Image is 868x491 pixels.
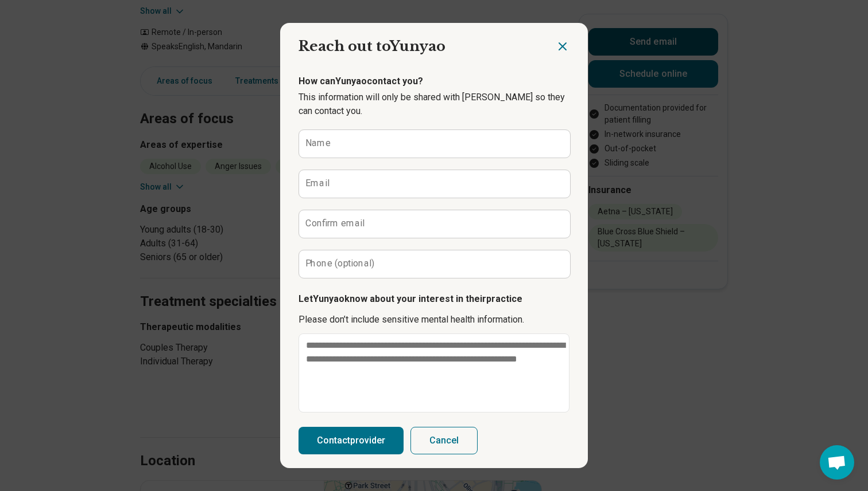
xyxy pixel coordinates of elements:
[305,179,330,188] label: Email
[305,259,375,268] label: Phone (optional)
[299,38,445,54] span: Reach out to Yunyao
[305,219,365,228] label: Confirm email
[299,292,569,306] p: Let Yunyao know about your interest in their practice
[299,74,569,88] p: How can Yunyao contact you?
[556,40,569,53] button: Close dialog
[305,139,331,148] label: Name
[299,427,404,454] button: Contactprovider
[410,427,478,454] button: Cancel
[299,91,569,118] p: This information will only be shared with [PERSON_NAME] so they can contact you.
[299,313,569,327] p: Please don’t include sensitive mental health information.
